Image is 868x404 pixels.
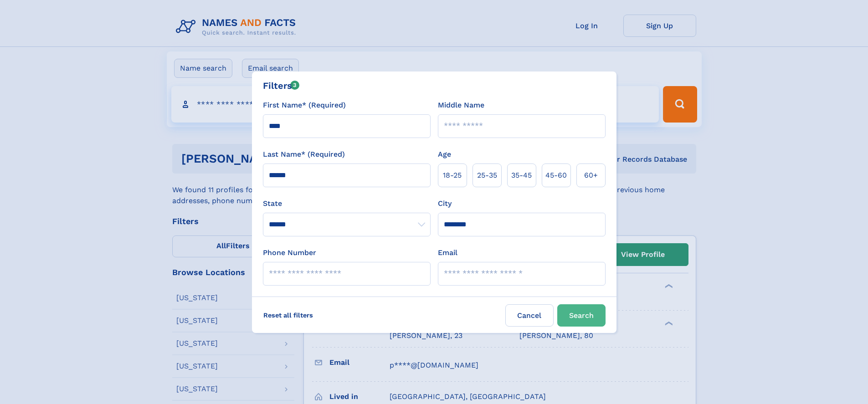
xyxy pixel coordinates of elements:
span: 18‑25 [443,170,462,181]
span: 60+ [584,170,598,181]
label: Reset all filters [257,304,319,326]
span: 45‑60 [545,170,567,181]
label: First Name* (Required) [263,100,346,111]
button: Search [557,304,606,327]
label: Cancel [505,304,554,327]
span: 25‑35 [477,170,497,181]
label: Age [438,149,451,160]
label: Middle Name [438,100,484,111]
label: State [263,198,431,209]
label: Email [438,247,457,258]
label: Phone Number [263,247,316,258]
label: City [438,198,452,209]
label: Last Name* (Required) [263,149,345,160]
span: 35‑45 [511,170,532,181]
div: Filters [263,79,300,92]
